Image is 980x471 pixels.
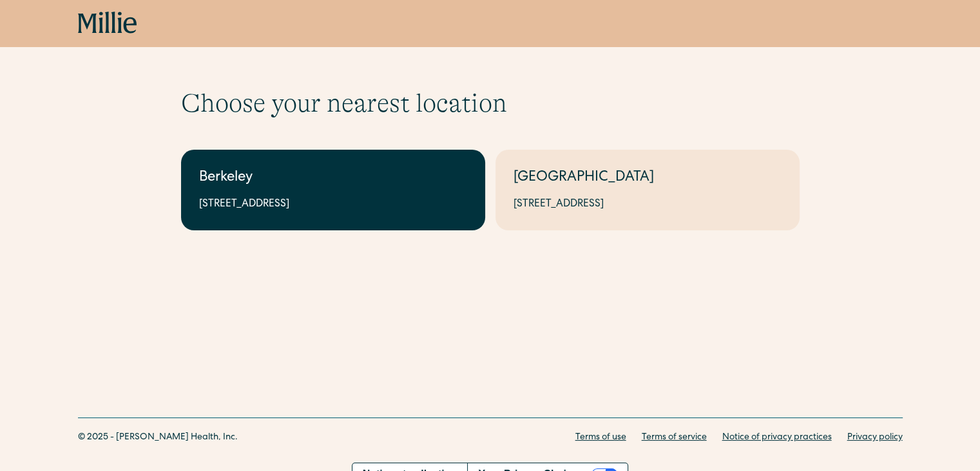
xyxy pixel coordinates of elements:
a: Terms of use [575,431,626,445]
div: [STREET_ADDRESS] [199,197,467,212]
div: Berkeley [199,168,467,189]
a: [GEOGRAPHIC_DATA][STREET_ADDRESS] [495,150,800,230]
div: [STREET_ADDRESS] [514,197,782,212]
h1: Choose your nearest location [181,88,800,119]
a: Terms of service [642,431,707,445]
a: Notice of privacy practices [722,431,832,445]
a: Privacy policy [847,431,903,445]
a: Berkeley[STREET_ADDRESS] [181,150,485,230]
div: © 2025 - [PERSON_NAME] Health, Inc. [78,431,238,445]
a: home [78,12,137,35]
div: [GEOGRAPHIC_DATA] [514,168,782,189]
